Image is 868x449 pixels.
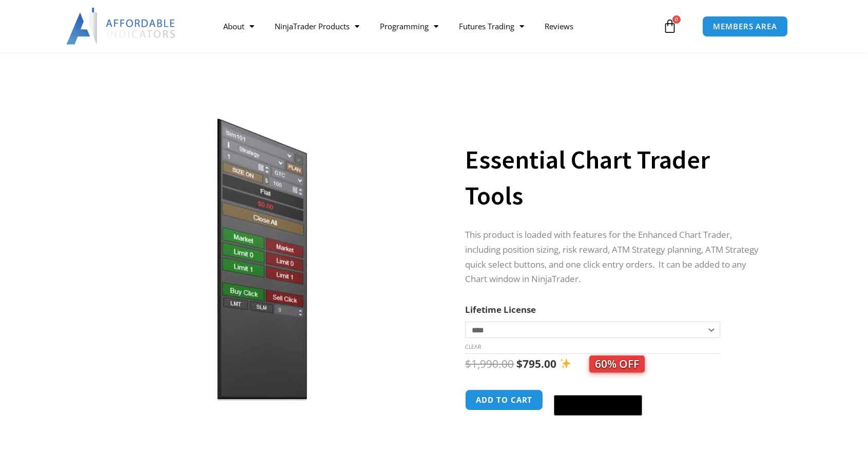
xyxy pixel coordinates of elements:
[465,304,536,315] label: Lifetime License
[702,16,788,37] a: MEMBERS AREA
[66,8,177,45] img: LogoAI | Affordable Indicators – NinjaTrader
[449,14,534,38] a: Futures Trading
[97,117,427,401] img: Essential Chart Trader Tools | Affordable Indicators – NinjaTrader
[465,343,481,350] a: Clear options
[833,414,858,439] iframe: Intercom live chat
[213,14,264,38] a: About
[516,357,523,371] span: $
[465,228,765,287] p: This product is loaded with features for the Enhanced Chart Trader, including position sizing, ri...
[713,23,777,30] span: MEMBERS AREA
[672,15,681,24] span: 0
[213,14,660,38] nav: Menu
[370,14,449,38] a: Programming
[554,395,642,416] button: Buy with GPay
[465,424,765,433] iframe: PayPal Message 1
[534,14,584,38] a: Reviews
[465,389,543,410] button: Add to cart
[552,388,644,392] iframe: Secure express checkout frame
[465,142,765,214] h1: Essential Chart Trader Tools
[560,358,571,369] img: ✨
[647,11,692,41] a: 0
[589,356,645,372] span: 60% OFF
[264,14,370,38] a: NinjaTrader Products
[516,357,556,371] bdi: 795.00
[465,357,514,371] bdi: 1,990.00
[465,357,471,371] span: $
